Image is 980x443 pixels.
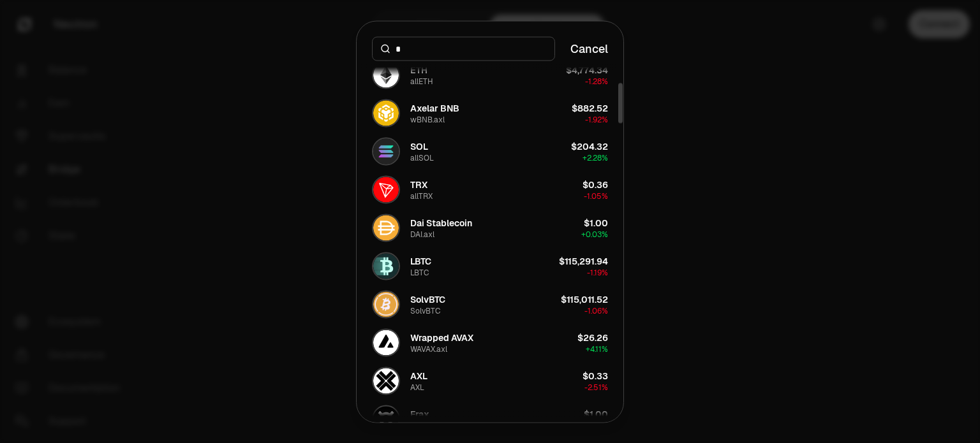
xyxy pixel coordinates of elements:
img: WAVAX.axl Logo [373,330,399,355]
button: FRAX.axl LogoFraxFRAX.axl$1.00+0.03% [364,400,616,438]
button: WAVAX.axl LogoWrapped AVAXWAVAX.axl$26.26+4.11% [364,323,616,361]
div: $1.00 [584,407,608,420]
div: LBTC [410,267,429,277]
button: allTRX LogoTRXallTRX$0.36-1.05% [364,170,616,208]
div: ETH [410,63,427,76]
div: LBTC [410,254,431,267]
span: + 4.11% [586,344,608,354]
img: allTRX Logo [373,177,399,202]
button: SolvBTC LogoSolvBTCSolvBTC$115,011.52-1.06% [364,285,616,323]
img: AXL Logo [373,368,399,393]
span: -1.05% [584,191,608,201]
button: wBNB.axl LogoAxelar BNBwBNB.axl$882.52-1.92% [364,94,616,132]
div: allTRX [410,191,433,201]
div: SolvBTC [410,305,440,316]
div: AXL [410,382,424,392]
div: $4,774.34 [566,63,608,76]
div: $0.33 [583,369,608,382]
div: Dai Stablecoin [410,216,472,229]
div: $204.32 [571,140,608,152]
span: -1.28% [585,76,608,86]
div: allETH [410,76,433,86]
div: $0.36 [583,178,608,191]
button: allETH LogoETHallETH$4,774.34-1.28% [364,55,616,94]
div: wBNB.axl [410,114,445,124]
div: $115,011.52 [561,293,608,305]
div: allSOL [410,152,434,163]
img: wBNB.axl Logo [373,100,399,126]
button: DAI.axl LogoDai StablecoinDAI.axl$1.00+0.03% [364,208,616,247]
div: FRAX.axl [410,420,442,430]
span: + 2.28% [583,152,608,163]
span: -1.92% [585,114,608,124]
div: SolvBTC [410,293,445,305]
button: AXL LogoAXLAXL$0.33-2.51% [364,361,616,400]
img: allSOL Logo [373,138,399,164]
img: LBTC Logo [373,253,399,279]
span: + 0.03% [581,229,608,239]
div: Axelar BNB [410,101,459,114]
div: $882.52 [572,101,608,114]
div: SOL [410,140,428,152]
button: allSOL LogoSOLallSOL$204.32+2.28% [364,132,616,170]
img: DAI.axl Logo [373,215,399,240]
span: -1.19% [587,267,608,277]
div: TRX [410,178,427,191]
div: $115,291.94 [559,254,608,267]
img: allETH Logo [373,62,399,87]
span: -2.51% [584,382,608,392]
img: FRAX.axl Logo [373,406,399,432]
div: Frax [410,407,429,420]
span: -1.06% [584,305,608,316]
div: DAI.axl [410,229,434,239]
div: $1.00 [584,216,608,229]
button: LBTC LogoLBTCLBTC$115,291.94-1.19% [364,247,616,285]
img: SolvBTC Logo [373,291,399,317]
div: AXL [410,369,427,382]
span: + 0.03% [581,420,608,430]
div: WAVAX.axl [410,344,447,354]
button: Cancel [570,40,608,57]
div: $26.26 [577,331,608,344]
div: Wrapped AVAX [410,331,473,344]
